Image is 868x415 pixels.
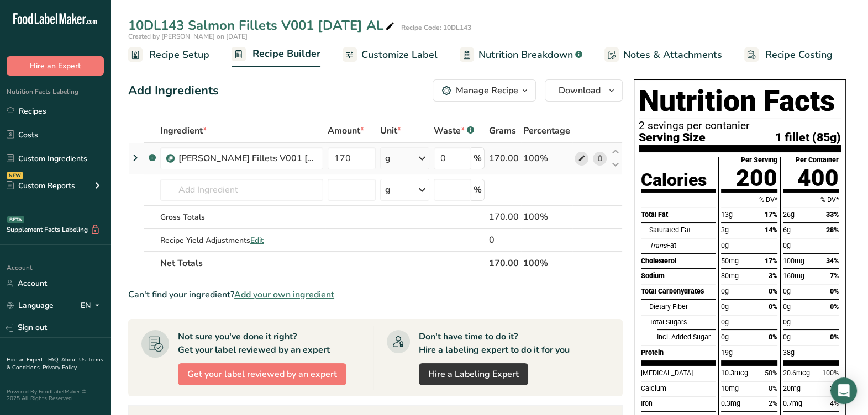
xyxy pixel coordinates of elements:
[385,152,391,165] div: g
[641,268,716,284] div: Sodium
[830,287,839,295] span: 0%
[721,272,739,280] span: 80mg
[641,253,716,269] div: Cholesterol
[7,356,103,371] a: Terms & Conditions .
[487,251,521,274] th: 170.00
[796,157,839,164] div: Per Container
[765,257,777,265] span: 17%
[361,47,438,62] span: Customize Label
[639,131,706,143] span: Serving Size
[783,333,791,341] span: 0g
[160,179,323,201] input: Add Ingredient
[649,299,716,315] div: Dietary Fiber
[639,84,841,118] h1: Nutrition Facts
[160,124,207,137] span: Ingredient
[721,226,729,234] span: 3g
[641,396,716,411] div: Iron
[649,238,716,253] div: Fat
[826,226,839,234] span: 28%
[769,384,777,392] span: 0%
[783,287,791,295] span: 0g
[721,302,729,311] span: 0g
[158,251,487,274] th: Net Totals
[523,124,570,137] span: Percentage
[7,172,23,179] div: NEW
[765,210,777,219] span: 17%
[783,369,810,377] span: 20.6mcg
[721,384,739,392] span: 10mg
[489,210,519,224] div: 170.00
[721,210,733,219] span: 13g
[765,369,777,377] span: 50%
[187,368,337,381] span: Get your label reviewed by an expert
[521,251,572,274] th: 100%
[7,56,104,76] button: Hire an Expert
[523,152,570,165] div: 100%
[178,363,346,385] button: Get your label reviewed by an expert
[385,183,391,196] div: g
[166,155,175,163] img: Sub Recipe
[7,356,46,364] a: Hire an Expert .
[328,124,364,137] span: Amount
[721,348,733,357] span: 19g
[775,131,841,143] span: 1 fillet (85g)
[639,120,841,131] p: 2 sevings per contanier
[641,284,716,299] div: Total Carbohydrates
[7,296,54,315] a: Language
[545,79,623,102] button: Download
[765,47,833,62] span: Recipe Costing
[797,164,839,191] span: 400
[559,84,601,97] span: Download
[489,124,516,137] span: Grams
[721,257,739,265] span: 50mg
[736,164,777,191] span: 200
[721,241,729,249] span: 0g
[641,381,716,396] div: Calcium
[769,333,777,341] span: 0%
[523,210,570,224] div: 100%
[721,399,740,407] span: 0.3mg
[604,42,722,67] a: Notes & Attachments
[721,287,729,295] span: 0g
[128,42,209,67] a: Recipe Setup
[149,47,209,62] span: Recipe Setup
[128,288,623,301] div: Can't find your ingredient?
[380,124,401,137] span: Unit
[160,211,323,223] div: Gross Totals
[43,364,77,371] a: Privacy Policy
[623,47,722,62] span: Notes & Attachments
[783,302,791,311] span: 0g
[401,23,471,33] div: Recipe Code: 10DL143
[456,84,518,97] div: Manage Recipe
[783,399,802,407] span: 0.7mg
[783,272,804,280] span: 160mg
[721,318,729,326] span: 0g
[657,329,716,345] div: Incl. Added Sugar
[641,207,716,222] div: Total Fat
[765,226,777,234] span: 14%
[744,42,833,67] a: Recipe Costing
[826,210,839,219] span: 33%
[178,330,330,357] div: Not sure you've done it right? Get your label reviewed by an expert
[649,315,716,330] div: Total Sugars
[419,363,528,385] a: Hire a Labeling Expert
[433,79,536,102] button: Manage Recipe
[822,369,839,377] span: 100%
[783,226,791,234] span: 6g
[7,180,75,191] div: Custom Reports
[250,235,264,246] span: Edit
[48,356,61,364] a: FAQ .
[830,272,839,280] span: 7%
[721,333,729,341] span: 0g
[641,345,716,360] div: Protein
[7,216,24,223] div: BETA
[128,15,397,35] div: 10DL143 Salmon Fillets V001 [DATE] AL
[830,377,857,404] div: Open Intercom Messenger
[769,287,777,295] span: 0%
[460,42,582,67] a: Nutrition Breakdown
[434,124,474,137] div: Waste
[489,152,519,165] div: 170.00
[128,32,248,41] span: Created by [PERSON_NAME] on [DATE]
[478,47,573,62] span: Nutrition Breakdown
[641,171,707,189] div: Calories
